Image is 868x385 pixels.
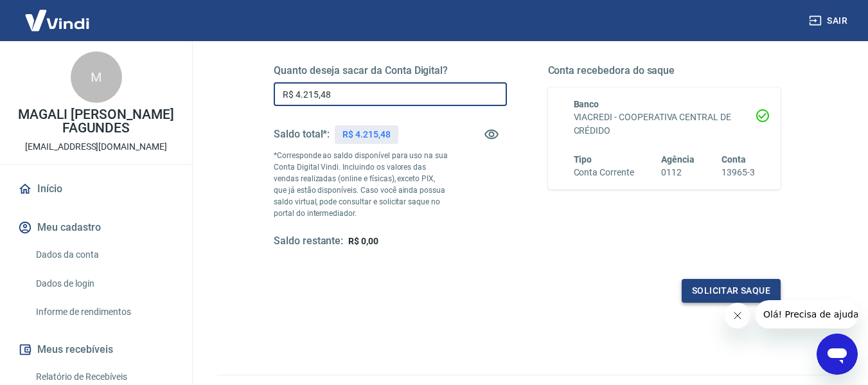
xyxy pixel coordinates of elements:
[725,303,750,328] iframe: Fechar mensagem
[342,128,390,141] p: R$ 4.215,48
[806,9,853,33] button: Sair
[274,150,448,219] p: *Corresponde ao saldo disponível para uso na sua Conta Digital Vindi. Incluindo os valores das ve...
[71,51,122,103] div: M
[574,111,756,138] h6: VIACREDI - COOPERATIVA CENTRAL DE CRÉDIDO
[8,9,108,19] span: Olá! Precisa de ajuda?
[274,235,343,248] h5: Saldo restante:
[15,175,177,203] a: Início
[15,213,177,242] button: Meu cadastro
[10,108,182,135] p: MAGALI [PERSON_NAME] FAGUNDES
[25,140,167,154] p: [EMAIL_ADDRESS][DOMAIN_NAME]
[15,336,177,364] button: Meus recebíveis
[574,154,592,165] span: Tipo
[661,166,695,179] h6: 0112
[574,99,599,109] span: Banco
[661,154,695,165] span: Agência
[817,334,858,375] iframe: Botão para abrir a janela de mensagens
[722,154,746,165] span: Conta
[274,64,507,77] h5: Quanto deseja sacar da Conta Digital?
[756,300,858,328] iframe: Mensagem da empresa
[722,166,755,179] h6: 13965-3
[574,166,634,179] h6: Conta Corrente
[31,299,177,325] a: Informe de rendimentos
[274,128,330,141] h5: Saldo total*:
[15,1,99,40] img: Vindi
[548,64,781,77] h5: Conta recebedora do saque
[31,242,177,268] a: Dados da conta
[348,236,378,246] span: R$ 0,00
[682,279,781,303] button: Solicitar saque
[31,271,177,297] a: Dados de login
